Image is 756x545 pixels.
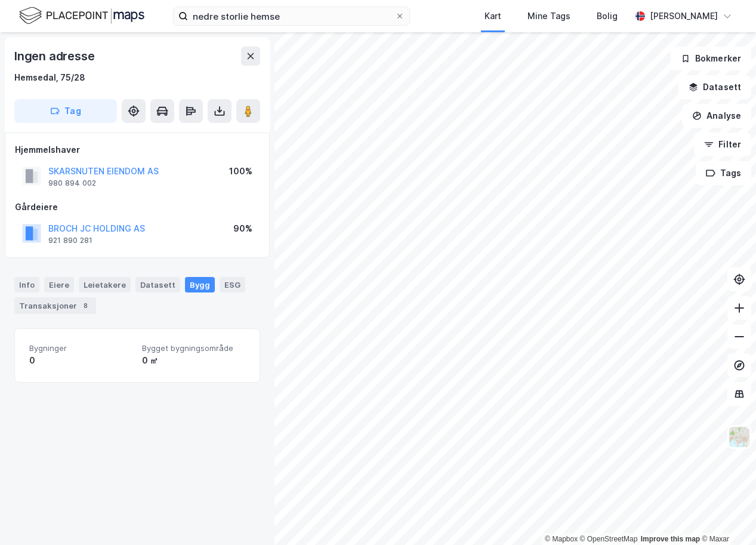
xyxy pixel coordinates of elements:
[580,535,638,543] a: OpenStreetMap
[597,9,618,23] div: Bolig
[15,143,260,157] div: Hjemmelshaver
[14,70,85,85] div: Hemsedal, 75/28
[15,200,260,214] div: Gårdeiere
[142,343,245,353] span: Bygget bygningsområde
[545,535,578,543] a: Mapbox
[188,7,395,25] input: Søk på adresse, matrikkel, gårdeiere, leietakere eller personer
[682,104,751,128] button: Analyse
[48,178,96,188] div: 980 894 002
[29,343,132,353] span: Bygninger
[29,353,132,368] div: 0
[14,277,39,292] div: Info
[135,277,180,292] div: Datasett
[696,161,751,185] button: Tags
[233,221,252,236] div: 90%
[641,535,700,543] a: Improve this map
[485,9,501,23] div: Kart
[696,488,756,545] iframe: Chat Widget
[678,75,751,99] button: Datasett
[671,47,751,70] button: Bokmerker
[527,9,570,23] div: Mine Tags
[19,5,144,26] img: logo.f888ab2527a4732fd821a326f86c7f29.svg
[728,426,751,448] img: Z
[694,133,751,156] button: Filter
[79,277,131,292] div: Leietakere
[229,164,252,178] div: 100%
[185,277,215,292] div: Bygg
[696,488,756,545] div: Kontrollprogram for chat
[44,277,74,292] div: Eiere
[142,353,245,368] div: 0 ㎡
[650,9,718,23] div: [PERSON_NAME]
[79,300,91,312] div: 8
[220,277,245,292] div: ESG
[48,236,92,245] div: 921 890 281
[14,297,96,314] div: Transaksjoner
[14,99,117,123] button: Tag
[14,47,97,66] div: Ingen adresse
